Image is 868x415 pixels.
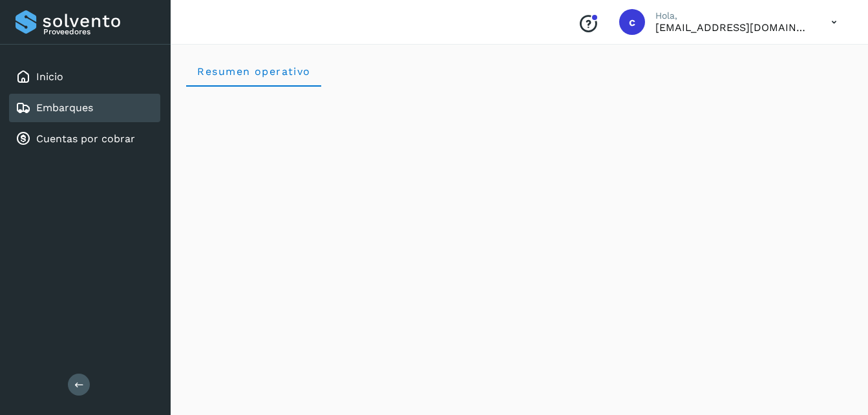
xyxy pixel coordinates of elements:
div: Cuentas por cobrar [9,125,160,153]
p: Proveedores [43,27,155,36]
a: Cuentas por cobrar [36,133,135,145]
div: Inicio [9,63,160,91]
a: Embarques [36,101,93,114]
span: Resumen operativo [196,65,311,78]
a: Inicio [36,70,63,83]
p: Hola, [655,10,810,21]
div: Embarques [9,94,160,122]
p: cuentasxcobrar@readysolutions.com.mx [655,21,810,34]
